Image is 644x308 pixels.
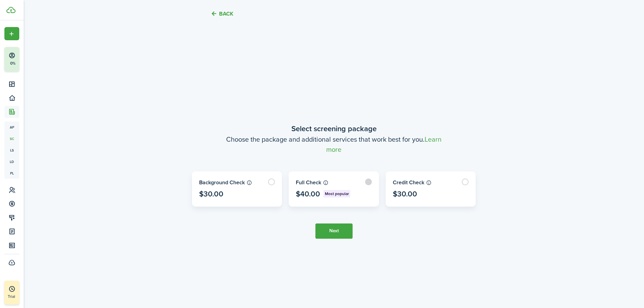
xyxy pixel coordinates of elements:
a: pl [4,167,19,179]
img: TenantCloud [6,7,16,13]
card-package-label: Credit Check [393,179,469,187]
wizard-step-header-title: Select screening package [192,123,476,134]
wizard-step-header-description: Choose the package and additional services that work best for you. [192,134,476,155]
button: Next [315,223,353,239]
a: sc [4,133,19,144]
a: ap [4,121,19,133]
button: Open menu [4,27,19,40]
a: Learn more [326,134,442,155]
p: 0% [8,61,17,66]
button: 0% [4,47,61,71]
button: Back [211,10,233,17]
a: Trial [4,281,19,305]
p: Trial [8,293,35,300]
a: ls [4,144,19,156]
a: ld [4,156,19,167]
